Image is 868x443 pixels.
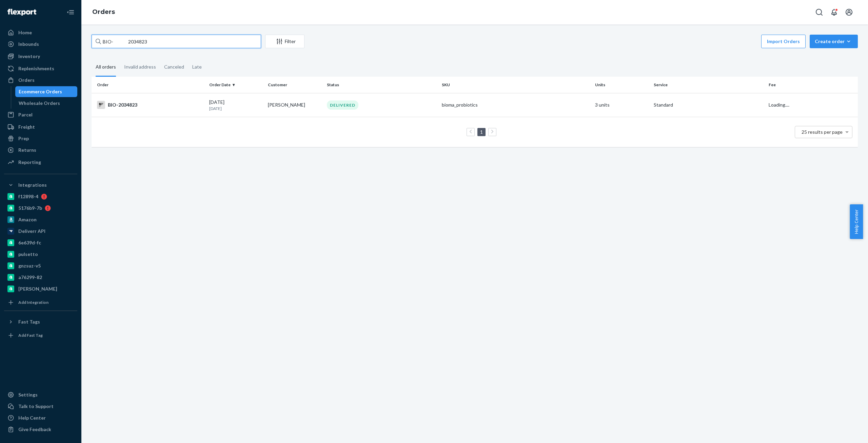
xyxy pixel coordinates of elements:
th: Status [324,77,439,93]
div: Help Center [18,414,46,421]
a: Prep [4,133,77,144]
a: Deliverr API [4,226,77,237]
div: a76299-82 [18,274,42,281]
a: Returns [4,145,77,155]
th: Order Date [206,77,265,93]
div: Invalid address [124,58,156,76]
div: Parcel [18,111,33,118]
button: Close Navigation [64,5,77,19]
td: Loading.... [766,93,858,117]
a: Reporting [4,157,77,168]
a: Page 1 is your current page [479,129,484,135]
div: Give Feedback [18,426,51,433]
a: f12898-4 [4,191,77,202]
button: Filter [265,35,304,48]
button: Import Orders [761,35,806,48]
a: Parcel [4,109,77,120]
th: Units [592,77,651,93]
div: Amazon [18,216,37,223]
a: Help Center [4,412,77,423]
div: Settings [18,391,38,398]
div: gnzsuz-v5 [18,262,41,269]
div: Inventory [18,53,40,60]
ol: breadcrumbs [87,2,120,22]
button: Integrations [4,180,77,190]
div: Returns [18,147,36,153]
a: Home [4,27,77,38]
div: Freight [18,124,35,130]
p: Standard [654,101,763,108]
div: BIO-2034823 [97,101,204,109]
a: Orders [92,8,115,16]
button: Open notifications [827,5,841,19]
div: f12898-4 [18,193,38,200]
div: Create order [815,38,853,45]
div: 6e639d-fc [18,239,41,246]
div: Add Fast Tag [18,332,43,338]
a: 6e639d-fc [4,237,77,248]
div: Filter [265,38,304,45]
a: [PERSON_NAME] [4,283,77,294]
a: Inventory [4,51,77,62]
a: Add Fast Tag [4,330,77,341]
th: SKU [439,77,592,93]
td: 3 units [592,93,651,117]
p: [DATE] [209,106,262,111]
div: Prep [18,135,29,142]
a: Add Integration [4,297,77,308]
div: 5176b9-7b [18,205,42,211]
a: Settings [4,389,77,400]
th: Fee [766,77,858,93]
div: Ecommerce Orders [19,88,62,95]
button: Create order [810,35,858,48]
a: pulsetto [4,249,77,260]
a: Ecommerce Orders [15,86,78,97]
a: Amazon [4,214,77,225]
div: Home [18,29,32,36]
div: Customer [268,82,321,88]
button: Open account menu [842,5,856,19]
button: Help Center [850,204,863,239]
a: gnzsuz-v5 [4,260,77,271]
div: All orders [96,58,116,77]
button: Open Search Box [812,5,826,19]
div: Reporting [18,159,41,166]
div: [DATE] [209,99,262,111]
div: Late [192,58,202,76]
a: Inbounds [4,39,77,50]
div: pulsetto [18,251,38,258]
th: Order [92,77,206,93]
a: Wholesale Orders [15,98,78,109]
td: [PERSON_NAME] [265,93,324,117]
img: Flexport logo [7,9,36,16]
div: Orders [18,77,35,84]
div: Wholesale Orders [19,100,60,107]
div: Replenishments [18,65,54,72]
div: Add Integration [18,299,48,305]
th: Service [651,77,766,93]
div: Deliverr API [18,228,45,235]
span: 25 results per page [802,129,843,135]
div: Inbounds [18,41,39,48]
div: Fast Tags [18,318,40,325]
div: bioma_probiotics [442,101,590,108]
button: Fast Tags [4,316,77,327]
div: [PERSON_NAME] [18,285,57,292]
button: Give Feedback [4,424,77,435]
a: 5176b9-7b [4,203,77,214]
div: Talk to Support [18,403,54,410]
a: Orders [4,75,77,86]
a: Talk to Support [4,401,77,412]
a: Replenishments [4,63,77,74]
div: DELIVERED [327,100,358,110]
input: Search orders [92,35,261,48]
a: Freight [4,122,77,132]
div: Canceled [164,58,184,76]
div: Integrations [18,182,47,188]
a: a76299-82 [4,272,77,283]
